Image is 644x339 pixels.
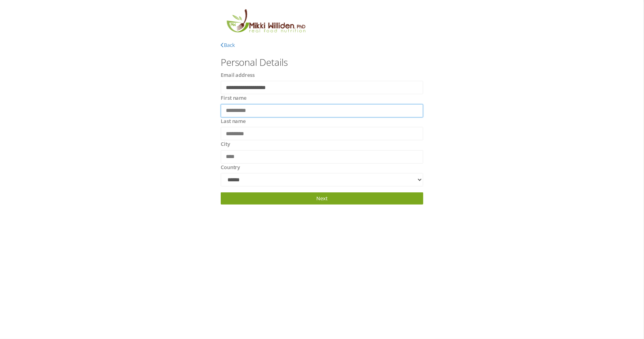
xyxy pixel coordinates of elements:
[221,192,424,205] a: Next
[221,41,235,48] a: Back
[221,71,255,79] label: Email address
[22,13,39,19] div: v 4.0.25
[221,8,311,37] img: MikkiLogoMain.png
[13,13,19,19] img: logo_orange.svg
[79,46,85,52] img: tab_keywords_by_traffic_grey.svg
[221,94,247,102] label: First name
[30,47,71,52] div: Domain Overview
[221,57,424,67] h3: Personal Details
[87,47,133,52] div: Keywords by Traffic
[221,117,246,125] label: Last name
[221,164,240,171] label: Country
[21,20,87,27] div: Domain: [DOMAIN_NAME]
[13,20,19,27] img: website_grey.svg
[221,140,230,148] label: City
[21,46,28,52] img: tab_domain_overview_orange.svg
